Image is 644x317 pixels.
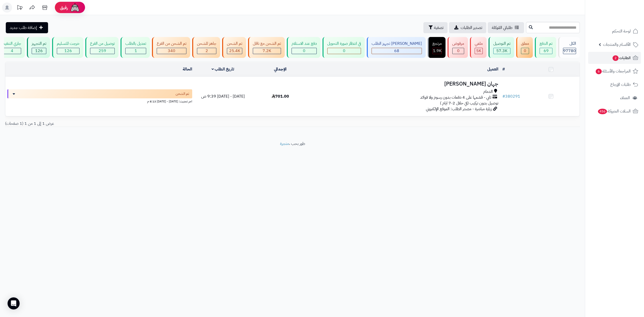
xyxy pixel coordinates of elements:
div: عرض 1 إلى 1 من 1 (1 صفحات) [1,121,293,127]
a: مرتجع 1.9K [427,37,447,58]
div: مرتجع [432,41,442,47]
a: # [502,66,505,72]
div: 126 [57,48,79,54]
span: [DATE] - [DATE] 9:39 ص [201,93,245,99]
div: تم الشحن مع ناقل [253,41,281,47]
div: 68 [372,48,422,54]
div: 0 [292,48,316,54]
div: 57283 [494,48,510,54]
a: تم الشحن مع ناقل 7.2K [247,37,286,58]
span: السلات المتروكة [597,108,631,115]
a: طلبات الإرجاع [588,78,641,91]
div: دفع عند الاستلام [292,41,317,47]
span: تم الشحن [176,91,189,96]
span: الدمام [483,89,493,95]
div: تعديل بالطلب [125,41,146,47]
div: 7222 [253,48,281,54]
span: 7.2K [263,48,271,54]
span: # [502,93,505,99]
div: تم الدفع [540,41,552,47]
span: 0 [524,48,526,54]
div: 5018 [475,48,482,54]
span: طلباتي المُوكلة [492,25,512,31]
div: 2 [197,48,216,54]
a: تم التوصيل 57.3K [488,37,515,58]
span: رفيق [60,5,68,11]
div: 1 [126,48,146,54]
div: توصيل من الفرع [90,41,115,47]
a: تم الشحن من الفرع 340 [151,37,191,58]
span: المراجعات والأسئلة [595,68,631,75]
div: في انتظار صورة التحويل [327,41,361,47]
div: تم الشحن من الفرع [157,41,186,47]
a: تم الشحن 25.4K [221,37,247,58]
a: معلق 0 [515,37,534,58]
span: 5K [476,48,481,54]
a: دفع عند الاستلام 0 [286,37,321,58]
a: متجرة [280,141,289,147]
div: جاري التنفيذ [3,41,21,47]
a: العميل [487,66,498,72]
a: الإجمالي [274,66,287,72]
span: الطلبات [612,54,631,61]
div: 25399 [227,48,242,54]
a: مرفوض 0 [447,37,469,58]
img: ai-face.png [70,3,80,13]
span: 1.9K [433,48,441,54]
a: الحالة [183,66,192,72]
a: الطلبات2 [588,52,641,64]
div: مرفوض [452,41,464,47]
span: طلبات الإرجاع [610,81,631,88]
a: طلباتي المُوكلة [488,22,524,33]
a: تحديثات المنصة [13,3,26,14]
span: لوحة التحكم [612,28,631,35]
button: تصفية [423,22,448,33]
a: تصدير الطلبات [449,22,486,33]
span: 126 [64,48,72,54]
div: [PERSON_NAME] تجهيز الطلب [372,41,422,47]
a: الكل97780 [557,37,581,58]
div: 259 [90,48,114,54]
a: ملغي 5K [469,37,488,58]
span: 4 [11,48,13,54]
span: الأقسام والمنتجات [603,41,631,48]
a: خرجت للتسليم 126 [51,37,84,58]
a: في انتظار صورة التحويل 0 [321,37,366,58]
a: توصيل من الفرع 259 [84,37,119,58]
div: 0 [453,48,464,54]
a: جاهز للشحن 2 [191,37,221,58]
span: 259 [99,48,106,54]
div: ملغي [475,41,483,47]
span: 0 [457,48,460,54]
span: 340 [168,48,175,54]
span: 57.3K [496,48,507,54]
div: 0 [328,48,361,54]
a: تم التجهيز 126 [26,37,51,58]
a: المراجعات والأسئلة6 [588,65,641,77]
div: اخر تحديث: [DATE] - [DATE] 8:13 م [7,98,192,104]
span: 69 [544,48,549,54]
a: تاريخ الطلب [212,66,234,72]
div: 1863 [433,48,441,54]
span: زيارة مباشرة - مصدر الطلب: الموقع الإلكتروني [426,106,492,112]
span: 701.00 [272,93,289,99]
span: 2 [206,48,208,54]
span: 126 [35,48,43,54]
span: 2 [612,55,619,61]
a: #380291 [502,93,520,99]
div: 340 [157,48,186,54]
span: العملاء [620,94,630,101]
span: 456 [597,108,607,114]
span: تصفية [434,25,444,31]
a: تعديل بالطلب 1 [119,37,151,58]
div: خرجت للتسليم [57,41,79,47]
div: معلق [521,41,529,47]
div: تم التجهيز [32,41,46,47]
div: 4 [3,48,21,54]
div: الكل [563,41,576,47]
div: تم الشحن [227,41,242,47]
div: 126 [32,48,46,54]
span: 68 [394,48,399,54]
span: تابي - قسّمها على 4 دفعات بدون رسوم ولا فوائد [420,95,491,100]
div: Open Intercom Messenger [8,297,20,309]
